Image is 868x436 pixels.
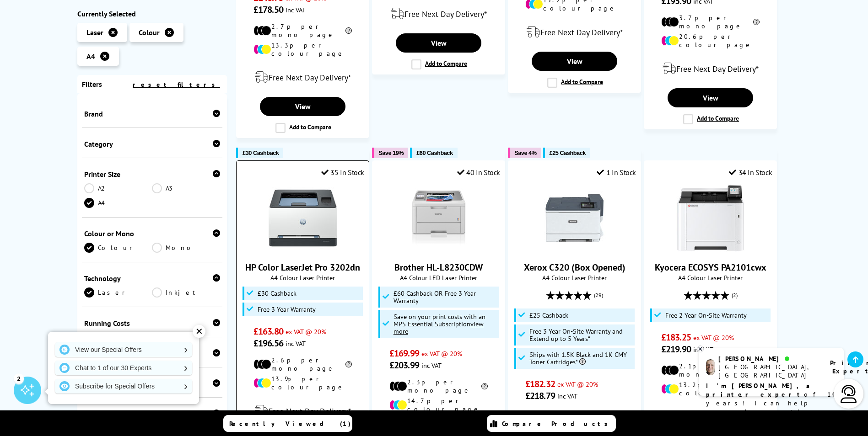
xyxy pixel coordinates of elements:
span: £60 Cashback OR Free 3 Year Warranty [394,290,497,304]
a: Brother HL-L8230CDW [394,261,483,273]
span: Ships with 1.5K Black and 1K CMY Toner Cartridges* [529,351,633,366]
div: ✕ [193,325,205,338]
span: (2) [732,287,738,304]
span: ex VAT @ 20% [286,327,326,336]
span: Save on your print costs with an MPS Essential Subscription [394,312,485,335]
div: [GEOGRAPHIC_DATA], [GEOGRAPHIC_DATA] [718,363,819,379]
a: Mono [152,243,220,253]
span: £203.99 [389,359,419,371]
a: A2 [84,183,152,193]
span: £169.99 [389,347,419,359]
span: Laser [86,28,103,37]
div: Brand [84,109,221,118]
p: of 14 years! I can help you choose the right product [706,382,837,425]
span: £182.32 [525,378,555,390]
li: 1.3p per mono page [525,409,624,425]
li: 3.7p per mono page [661,14,760,30]
a: View [532,52,617,71]
a: Kyocera ECOSYS PA2101cwx [676,245,745,254]
div: Technology [84,274,221,283]
u: view more [394,319,484,335]
a: Inkjet [152,287,220,298]
span: inc VAT [286,5,306,14]
span: Compare Products [502,420,613,428]
span: Free 2 Year On-Site Warranty [665,312,747,319]
span: A4 Colour Laser Printer [513,273,636,282]
label: Add to Compare [411,59,467,69]
img: user-headset-light.svg [840,385,858,403]
span: Colour [139,28,160,37]
div: modal_delivery [377,1,500,27]
span: Save 4% [514,149,536,156]
span: ex VAT @ 20% [557,380,598,388]
span: £183.25 [661,331,691,343]
a: Laser [84,287,152,298]
div: Colour or Mono [84,229,221,238]
span: Recently Viewed (1) [229,420,351,428]
a: Colour [84,243,152,253]
a: Xerox C320 (Box Opened) [524,261,625,273]
a: Compare Products [487,415,616,432]
img: Brother HL-L8230CDW [404,184,473,252]
span: Free 3 Year Warranty [258,306,316,313]
a: Xerox C320 (Box Opened) [540,245,609,254]
span: £25 Cashback [529,312,568,319]
span: ex VAT @ 20% [421,349,462,358]
a: Brother HL-L8230CDW [404,245,473,254]
span: £178.50 [253,4,283,16]
div: 1 In Stock [597,168,636,177]
span: Free 3 Year On-Site Warranty and Extend up to 5 Years* [529,328,633,342]
button: Save 4% [508,148,541,158]
span: Filters [82,80,102,89]
a: A3 [152,183,220,193]
span: ex VAT @ 20% [693,333,734,342]
a: HP Color LaserJet Pro 3202dn [269,245,337,254]
a: View [396,33,481,53]
a: A4 [84,198,152,208]
div: Printer Size [84,170,221,179]
button: £30 Cashback [236,148,283,158]
label: Add to Compare [547,78,603,88]
div: Running Costs [84,319,221,328]
a: Kyocera ECOSYS PA2101cwx [655,261,766,273]
span: £219.90 [661,343,691,355]
div: 35 In Stock [321,168,364,177]
span: (29) [594,287,603,304]
a: reset filters [133,80,220,89]
div: 34 In Stock [729,168,772,177]
a: HP Color LaserJet Pro 3202dn [245,261,360,273]
span: £25 Cashback [550,149,586,156]
div: Double Sided [84,409,221,418]
a: View our Special Offers [55,342,192,357]
a: View [668,88,753,107]
span: £196.56 [253,337,283,349]
li: 13.2p per colour page [661,381,760,397]
span: £163.80 [253,325,283,337]
div: modal_delivery [649,56,772,81]
span: inc VAT [693,345,713,354]
span: A4 [86,52,95,61]
span: inc VAT [421,361,442,370]
span: £60 Cashback [416,149,453,156]
div: 2 [14,373,24,383]
img: ashley-livechat.png [706,359,715,375]
button: £25 Cashback [543,148,590,158]
li: 13.3p per colour page [253,41,352,58]
img: Xerox C320 (Box Opened) [540,184,609,252]
div: modal_delivery [241,64,364,90]
span: A4 Colour Laser Printer [241,273,364,282]
span: £30 Cashback [258,290,297,297]
li: 20.6p per colour page [661,32,760,49]
li: 2.1p per mono page [661,362,760,378]
span: £30 Cashback [243,149,279,156]
label: Add to Compare [683,114,739,124]
label: Add to Compare [275,123,331,133]
div: [PERSON_NAME] [718,355,819,363]
a: Subscribe for Special Offers [55,379,192,393]
div: Currently Selected [77,9,227,18]
span: A4 Colour Laser Printer [649,273,772,282]
li: 13.9p per colour page [253,375,352,391]
b: I'm [PERSON_NAME], a printer expert [706,382,813,399]
li: 14.7p per colour page [389,397,488,413]
span: Save 19% [378,149,404,156]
